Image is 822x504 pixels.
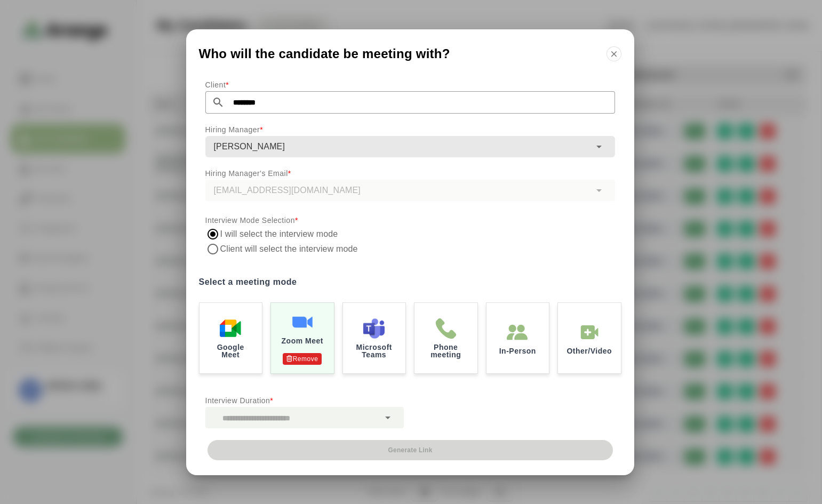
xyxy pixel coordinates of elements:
[292,311,313,333] img: Zoom Meet
[205,394,404,407] p: Interview Duration
[205,167,615,180] p: Hiring Manager's Email
[220,242,360,257] label: Client will select the interview mode
[199,47,450,60] span: Who will the candidate be meeting with?
[507,322,528,343] img: In-Person
[352,343,397,358] p: Microsoft Teams
[566,347,612,355] p: Other/Video
[205,78,615,91] p: Client
[499,347,536,355] p: In-Person
[283,353,322,365] p: Remove Authentication
[205,214,615,227] p: Interview Mode Selection
[199,275,621,290] label: Select a meeting mode
[363,318,385,339] img: Microsoft Teams
[220,318,241,339] img: Google Meet
[282,337,323,345] p: Zoom Meet
[435,318,457,339] img: Phone meeting
[423,343,469,358] p: Phone meeting
[205,123,615,136] p: Hiring Manager
[208,343,254,358] p: Google Meet
[579,322,600,343] img: In-Person
[220,227,339,242] label: I will select the interview mode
